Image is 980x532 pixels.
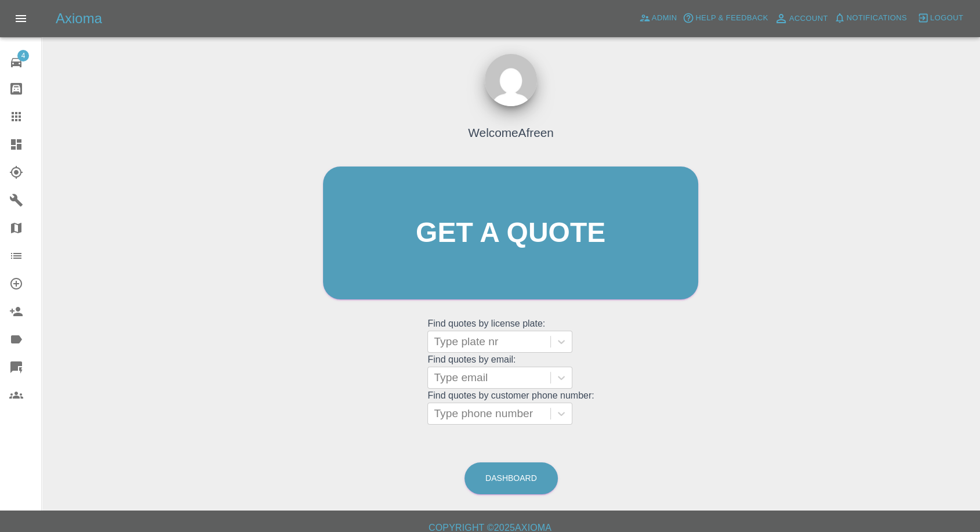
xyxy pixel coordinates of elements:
[680,9,771,27] button: Help & Feedback
[636,9,680,27] a: Admin
[464,462,558,494] a: Dashboard
[771,9,831,28] a: Account
[323,167,698,299] a: Get a quote
[7,5,35,32] button: Open drawer
[695,12,768,25] span: Help & Feedback
[427,354,594,389] grid: Find quotes by email:
[652,12,677,25] span: Admin
[56,9,102,28] h5: Axioma
[468,124,554,142] h4: Welcome Afreen
[485,54,537,106] img: ...
[789,12,828,26] span: Account
[427,390,594,425] grid: Find quotes by customer phone number:
[427,319,594,353] grid: Find quotes by license plate:
[17,50,29,61] span: 4
[930,12,963,25] span: Logout
[831,9,910,27] button: Notifications
[847,12,907,25] span: Notifications
[914,9,966,27] button: Logout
